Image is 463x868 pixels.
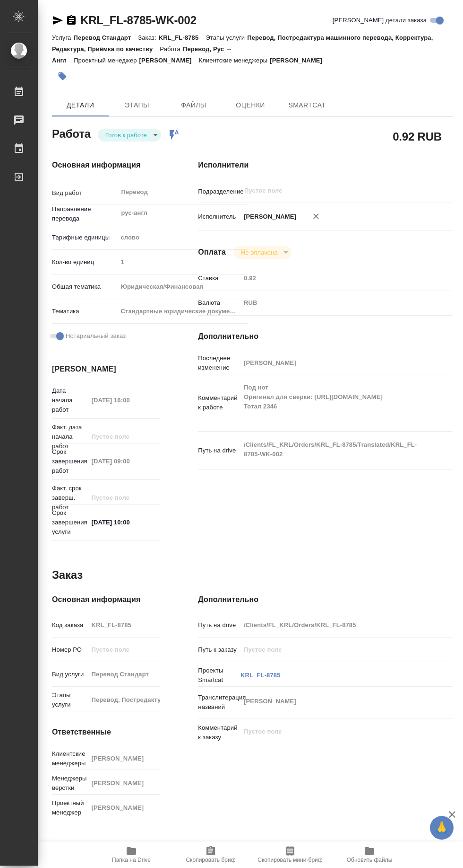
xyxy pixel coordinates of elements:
[233,246,292,259] div: Готов к работе
[52,726,160,738] h4: Ответственные
[171,99,216,111] span: Файлы
[112,857,151,863] span: Папка на Drive
[88,393,160,407] input: Пустое поле
[206,34,247,41] p: Этапы услуги
[330,841,409,868] button: Обновить файлы
[88,618,160,632] input: Пустое поле
[52,620,88,630] p: Код заказа
[159,34,206,41] p: KRL_FL-8785
[52,749,88,768] p: Клиентские менеджеры
[88,667,160,681] input: Пустое поле
[88,491,160,505] input: Пустое поле
[88,430,160,443] input: Пустое поле
[88,752,160,765] input: Пустое поле
[284,99,330,111] span: SmartCat
[66,331,126,341] span: Нотариальный заказ
[52,423,88,451] p: Факт. дата начала работ
[257,857,322,863] span: Скопировать мини-бриф
[52,188,117,198] p: Вид работ
[240,672,280,679] a: KRL_FL-8785
[52,204,117,223] p: Направление перевода
[240,618,431,632] input: Пустое поле
[198,620,240,630] p: Путь на drive
[73,34,138,41] p: Перевод Стандарт
[52,645,88,655] p: Номер РО
[52,124,91,142] h2: Работа
[434,818,450,838] span: 🙏
[228,99,273,111] span: Оценки
[88,693,160,707] input: Пустое поле
[98,129,161,142] div: Готов к работе
[52,774,88,793] p: Менеджеры верстки
[52,15,63,26] button: Скопировать ссылку для ЯМессенджера
[393,128,442,144] h2: 0.92 RUB
[52,508,88,537] p: Срок завершения услуги
[270,57,329,64] p: [PERSON_NAME]
[52,233,117,242] p: Тарифные единицы
[52,567,83,583] h2: Заказ
[52,447,88,476] p: Срок завершения работ
[92,841,171,868] button: Папка на Drive
[52,307,117,316] p: Тематика
[117,303,248,319] div: Стандартные юридические документы, договоры, уставы
[117,255,248,269] input: Пустое поле
[139,57,199,64] p: [PERSON_NAME]
[198,159,453,171] h4: Исполнители
[88,776,160,790] input: Пустое поле
[52,66,73,87] button: Добавить тэг
[198,298,240,308] p: Валюта
[240,693,431,709] textarea: [PERSON_NAME]
[198,594,453,605] h4: Дополнительно
[198,645,240,655] p: Путь к заказу
[52,363,160,375] h4: [PERSON_NAME]
[240,295,431,311] div: RUB
[240,271,431,285] input: Пустое поле
[347,857,393,863] span: Обновить файлы
[198,274,240,283] p: Ставка
[138,34,158,41] p: Заказ:
[117,279,248,295] div: Юридическая/Финансовая
[52,257,117,267] p: Кол-во единиц
[114,99,160,111] span: Этапы
[52,484,88,512] p: Факт. срок заверш. работ
[198,693,240,712] p: Транслитерация названий
[52,670,88,679] p: Вид услуги
[74,57,139,64] p: Проектный менеджер
[88,643,160,656] input: Пустое поле
[240,380,431,424] textarea: Под нот Оригинал для сверки: [URL][DOMAIN_NAME] Тотал 2346
[52,594,160,605] h4: Основная информация
[198,331,453,342] h4: Дополнительно
[52,34,73,41] p: Услуга
[240,437,431,462] textarea: /Clients/FL_KRL/Orders/KRL_FL-8785/Translated/KRL_FL-8785-WK-002
[198,723,240,742] p: Комментарий к заказу
[430,816,454,840] button: 🙏
[199,57,270,64] p: Клиентские менеджеры
[117,230,248,246] div: слово
[240,212,296,221] p: [PERSON_NAME]
[198,393,240,412] p: Комментарий к работе
[306,206,326,227] button: Удалить исполнителя
[198,446,240,455] p: Путь на drive
[243,185,409,196] input: Пустое поле
[52,282,117,292] p: Общая тематика
[88,515,160,529] input: ✎ Введи что-нибудь
[103,131,150,139] button: Готов к работе
[198,666,240,685] p: Проекты Smartcat
[240,643,431,656] input: Пустое поле
[238,248,280,257] button: Не оплачена
[88,801,160,815] input: Пустое поле
[240,356,431,370] input: Пустое поле
[66,15,77,26] button: Скопировать ссылку
[80,14,197,27] a: KRL_FL-8785-WK-002
[88,454,160,468] input: Пустое поле
[198,247,226,258] h4: Оплата
[52,159,160,171] h4: Основная информация
[52,386,88,415] p: Дата начала работ
[52,691,88,709] p: Этапы услуги
[52,798,88,817] p: Проектный менеджер
[58,99,103,111] span: Детали
[250,841,330,868] button: Скопировать мини-бриф
[160,45,183,53] p: Работа
[186,857,235,863] span: Скопировать бриф
[198,354,240,372] p: Последнее изменение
